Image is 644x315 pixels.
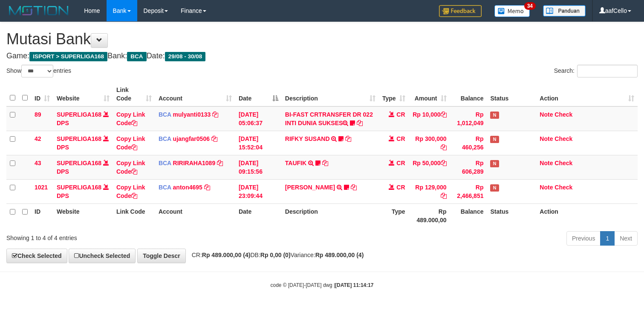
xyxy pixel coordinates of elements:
[6,249,67,263] a: Check Selected
[441,144,447,151] a: Copy Rp 300,000 to clipboard
[441,192,447,199] a: Copy Rp 129,000 to clipboard
[35,160,41,166] span: 43
[53,179,113,203] td: DPS
[282,82,379,106] th: Description: activate to sort column ascending
[235,106,282,131] td: [DATE] 05:06:37
[173,135,210,142] a: ujangfar0506
[127,52,146,61] span: BCA
[409,82,450,106] th: Amount: activate to sort column ascending
[165,52,206,61] span: 29/08 - 30/08
[396,111,405,118] span: CR
[6,31,638,48] h1: Mutasi Bank
[155,203,235,228] th: Account
[155,82,235,106] th: Account: activate to sort column ascending
[396,184,405,191] span: CR
[35,135,41,142] span: 42
[536,203,638,228] th: Action
[212,111,218,118] a: Copy mulyanti0133 to clipboard
[450,82,487,106] th: Balance
[450,203,487,228] th: Balance
[235,82,282,106] th: Date: activate to sort column descending
[396,160,405,166] span: CR
[379,82,409,106] th: Type: activate to sort column ascending
[450,106,487,131] td: Rp 1,012,049
[487,203,536,228] th: Status
[554,135,572,142] a: Check
[116,184,145,199] a: Copy Link Code
[35,111,41,118] span: 89
[57,160,101,166] a: SUPERLIGA168
[351,184,357,191] a: Copy SRI BASUKI to clipboard
[409,155,450,179] td: Rp 50,000
[173,184,202,191] a: anton4695
[173,160,216,166] a: RIRIRAHA1089
[173,111,211,118] a: mulyanti0133
[554,111,572,118] a: Check
[577,65,638,77] input: Search:
[137,249,186,263] a: Toggle Descr
[6,4,71,17] img: MOTION_logo.png
[113,203,155,228] th: Link Code
[487,82,536,106] th: Status
[29,52,107,61] span: ISPORT > SUPERLIGA168
[450,131,487,155] td: Rp 460,256
[53,131,113,155] td: DPS
[536,82,638,106] th: Action: activate to sort column ascending
[57,111,101,118] a: SUPERLIGA168
[53,155,113,179] td: DPS
[282,203,379,228] th: Description
[116,160,145,175] a: Copy Link Code
[494,5,530,17] img: Button%20Memo.svg
[53,203,113,228] th: Website
[409,106,450,131] td: Rp 10,000
[524,2,536,10] span: 34
[235,131,282,155] td: [DATE] 15:52:04
[490,184,499,192] span: Has Note
[345,135,351,142] a: Copy RIFKY SUSAND to clipboard
[409,203,450,228] th: Rp 489.000,00
[188,252,364,258] span: CR: DB: Variance:
[450,155,487,179] td: Rp 606,289
[35,184,48,191] span: 1021
[235,203,282,228] th: Date
[282,106,379,131] td: BI-FAST CRTRANSFER DR 022 INTI DUNIA SUKSES
[490,136,499,143] span: Has Note
[211,135,217,142] a: Copy ujangfar0506 to clipboard
[566,231,601,246] a: Previous
[357,120,363,126] a: Copy BI-FAST CRTRANSFER DR 022 INTI DUNIA SUKSES to clipboard
[409,179,450,203] td: Rp 129,000
[53,106,113,131] td: DPS
[554,160,572,166] a: Check
[57,135,101,142] a: SUPERLIGA168
[159,160,171,166] span: BCA
[335,282,373,288] strong: [DATE] 11:14:17
[116,135,145,151] a: Copy Link Code
[260,252,291,258] strong: Rp 0,00 (0)
[21,65,53,77] select: Showentries
[202,252,251,258] strong: Rp 489.000,00 (4)
[540,184,553,191] a: Note
[159,135,171,142] span: BCA
[540,135,553,142] a: Note
[322,160,328,166] a: Copy TAUFIK to clipboard
[315,252,364,258] strong: Rp 489.000,00 (4)
[600,231,615,246] a: 1
[285,184,335,191] a: [PERSON_NAME]
[217,160,223,166] a: Copy RIRIRAHA1089 to clipboard
[6,52,638,60] h4: Game: Bank: Date:
[235,155,282,179] td: [DATE] 09:15:56
[69,249,136,263] a: Uncheck Selected
[554,184,572,191] a: Check
[490,160,499,167] span: Has Note
[490,112,499,119] span: Has Note
[450,179,487,203] td: Rp 2,466,851
[614,231,638,246] a: Next
[540,160,553,166] a: Note
[554,65,638,77] label: Search:
[113,82,155,106] th: Link Code: activate to sort column ascending
[31,203,53,228] th: ID
[204,184,210,191] a: Copy anton4695 to clipboard
[31,82,53,106] th: ID: activate to sort column ascending
[439,5,482,17] img: Feedback.jpg
[6,230,262,242] div: Showing 1 to 4 of 4 entries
